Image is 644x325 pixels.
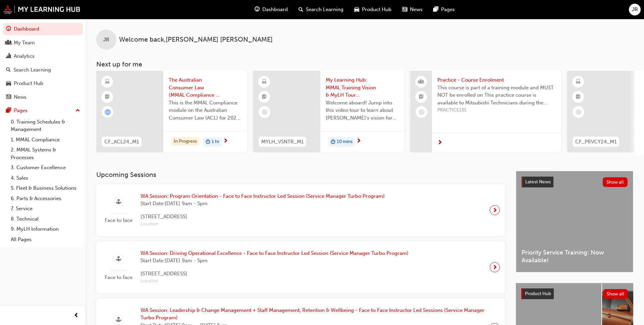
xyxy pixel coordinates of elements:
[8,224,83,234] a: 9. MyLH Information
[3,91,83,103] a: News
[8,193,83,204] a: 6. Parts & Accessories
[293,3,349,16] a: search-iconSearch Learning
[14,39,35,47] div: My Team
[354,5,359,14] span: car-icon
[8,135,83,145] a: 1. MMAL Compliance
[105,109,111,115] span: learningRecordVerb_ATTEMPT-icon
[116,255,121,264] span: sessionType_FACE_TO_FACE-icon
[3,37,83,49] a: My Team
[8,117,83,135] a: 0. Training Schedules & Management
[171,137,199,146] div: In Progress
[119,36,273,44] span: Welcome back , [PERSON_NAME] [PERSON_NAME]
[6,94,11,100] span: news-icon
[75,106,80,115] span: up-icon
[522,249,628,264] span: Priority Service Training: Now Available!
[141,257,409,265] span: Start Date: [DATE] 9am - 5pm
[8,162,83,173] a: 3. Customer Excellence
[8,173,83,183] a: 4. Sales
[492,263,497,272] span: next-icon
[525,291,551,296] span: Product Hub
[632,6,638,13] span: JR
[102,190,500,231] a: Face to faceWA Session: Program Orientation - Face to Face Instructor Led Session (Service Manage...
[576,78,581,86] span: learningResourceType_ELEARNING-icon
[6,67,11,73] span: search-icon
[249,3,293,16] a: guage-iconDashboard
[141,249,409,257] span: WA Session: Driving Operational Excellence - Face to Face Instructor Led Session (Service Manager...
[437,76,556,84] span: Practice - Course Enrolment
[397,3,428,16] a: news-iconNews
[14,52,35,60] div: Analytics
[8,234,83,245] a: All Pages
[262,93,267,101] span: booktick-icon
[262,78,267,86] span: learningResourceType_ELEARNING-icon
[3,104,83,117] button: Pages
[96,71,247,152] a: CF_ACL24_M1The Australian Consumer Law (MMAL Compliance - 2024)This is the MMAL Compliance module...
[437,84,556,107] span: This course is part of a training module and MUST NOT be enrolled on This practice course is avai...
[141,277,409,285] span: Location
[576,109,582,115] span: learningRecordVerb_NONE-icon
[206,138,210,146] span: duration-icon
[253,71,404,152] a: MYLH_VSNTR_M1My Learning Hub: MMAL Training Vision & MyLH Tour (Elective)Welcome aboard! Jump int...
[603,289,628,299] button: Show all
[6,53,11,59] span: chart-icon
[419,78,424,86] span: people-icon
[74,312,79,320] span: prev-icon
[141,307,484,322] span: WA Session: Leadership & Change Management + Staff Management, Retention & Wellbeing - Face to Fa...
[575,138,616,146] span: CF_PRVCY24_M1
[6,81,11,87] span: car-icon
[102,274,135,281] span: Face to face
[437,106,556,114] span: PRACTICE101
[419,109,425,115] span: learningRecordVerb_NONE-icon
[306,6,343,13] span: Search Learning
[433,5,438,14] span: pages-icon
[525,179,551,185] span: Latest News
[629,4,641,15] button: JR
[326,99,399,122] span: Welcome aboard! Jump into this video tour to learn about [PERSON_NAME]'s vision for your learning...
[522,177,628,187] a: Latest NewsShow all
[8,203,83,214] a: 7. Service
[3,64,83,76] a: Search Learning
[8,145,83,162] a: 2. MMAL Systems & Processes
[3,21,83,104] button: DashboardMy TeamAnalyticsSearch LearningProduct HubNews
[141,192,385,200] span: WA Session: Program Orientation - Face to Face Instructor Led Session (Service Manager Turbo Prog...
[3,77,83,90] a: Product Hub
[141,200,385,207] span: Start Date: [DATE] 9am - 5pm
[6,26,11,32] span: guage-icon
[362,6,391,13] span: Product Hub
[262,109,268,115] span: learningRecordVerb_NONE-icon
[516,171,633,272] a: Latest NewsShow allPriority Service Training: Now Available!
[141,270,409,278] span: [STREET_ADDRESS]
[410,6,423,13] span: News
[223,138,228,144] span: next-icon
[6,40,11,46] span: people-icon
[349,3,397,16] a: car-iconProduct Hub
[3,23,83,35] a: Dashboard
[8,183,83,193] a: 5. Fleet & Business Solutions
[14,93,26,101] div: News
[356,138,361,144] span: next-icon
[261,138,304,146] span: MYLH_VSNTR_M1
[331,138,335,146] span: duration-icon
[169,76,242,99] span: The Australian Consumer Law (MMAL Compliance - 2024)
[262,6,288,13] span: Dashboard
[576,93,581,101] span: booktick-icon
[410,71,561,152] a: Practice - Course EnrolmentThis course is part of a training module and MUST NOT be enrolled on T...
[141,213,385,221] span: [STREET_ADDRESS]
[441,6,455,13] span: Pages
[104,138,139,146] span: CF_ACL24_M1
[3,5,80,14] img: mmal
[13,66,51,74] div: Search Learning
[102,247,500,288] a: Face to faceWA Session: Driving Operational Excellence - Face to Face Instructor Led Session (Ser...
[337,138,353,146] span: 10 mins
[603,177,628,187] button: Show all
[169,99,242,122] span: This is the MMAL Compliance module on the Australian Consumer Law (ACL) for 2024. Complete this m...
[8,214,83,224] a: 8. Technical
[255,5,260,14] span: guage-icon
[102,217,135,224] span: Face to face
[103,36,109,44] span: JR
[6,108,11,114] span: pages-icon
[141,220,385,228] span: Location
[105,93,110,101] span: booktick-icon
[96,171,505,179] h3: Upcoming Sessions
